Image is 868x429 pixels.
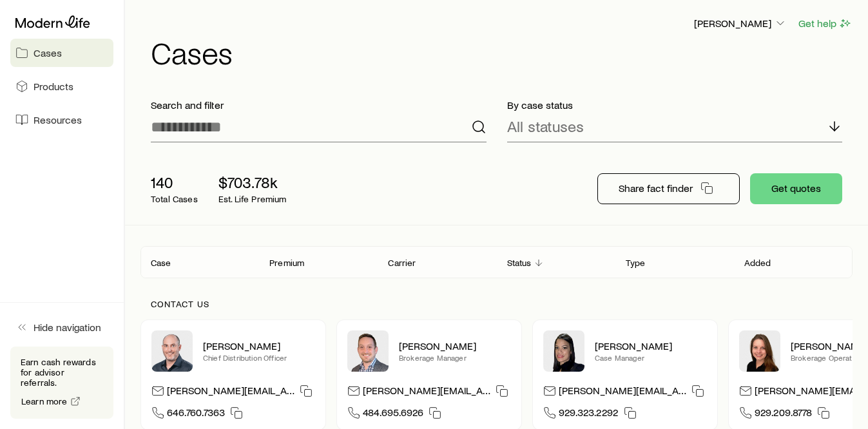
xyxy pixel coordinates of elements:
p: [PERSON_NAME][EMAIL_ADDRESS][DOMAIN_NAME] [559,384,686,401]
a: Products [10,72,113,100]
p: Brokerage Manager [399,352,511,363]
p: Total Cases [151,194,198,204]
span: Products [34,80,73,93]
h1: Cases [151,37,853,68]
p: Case Manager [595,352,707,363]
span: 929.323.2292 [559,406,619,423]
p: [PERSON_NAME] [694,17,787,30]
p: Search and filter [151,99,487,111]
img: Dan Pierson [151,330,193,372]
a: Cases [10,39,113,67]
span: 484.695.6926 [363,406,423,423]
span: 929.209.8778 [755,406,812,423]
span: Learn more [21,397,68,406]
p: Added [744,258,771,268]
div: Client cases [140,246,853,278]
button: [PERSON_NAME] [693,16,787,32]
span: Cases [34,46,62,59]
div: Earn cash rewards for advisor referrals.Learn more [10,347,113,419]
p: [PERSON_NAME][EMAIL_ADDRESS][DOMAIN_NAME] [167,384,294,401]
p: Contact us [151,299,842,309]
a: Resources [10,106,113,134]
p: 140 [151,173,198,191]
p: Type [626,258,646,268]
p: [PERSON_NAME] [203,339,315,352]
p: All statuses [507,117,584,135]
p: Premium [269,258,304,268]
button: Get quotes [750,173,842,204]
span: Resources [34,113,82,126]
p: Chief Distribution Officer [203,352,315,363]
p: [PERSON_NAME] [595,339,707,352]
p: Carrier [388,258,416,268]
button: Hide navigation [10,313,113,341]
p: Est. Life Premium [218,194,287,204]
span: Hide navigation [34,321,101,334]
p: Earn cash rewards for advisor referrals. [21,357,103,388]
span: 646.760.7363 [167,406,225,423]
p: By case status [507,99,843,111]
button: Share fact finder [597,173,740,204]
p: [PERSON_NAME] [399,339,511,352]
p: Share fact finder [619,182,693,195]
p: $703.78k [218,173,287,191]
img: Elana Hasten [543,330,584,372]
img: Ellen Wall [739,330,780,372]
p: [PERSON_NAME][EMAIL_ADDRESS][DOMAIN_NAME] [363,384,490,401]
p: Status [507,258,532,268]
img: Brandon Parry [347,330,389,372]
p: Case [151,258,171,268]
button: Get help [798,16,853,31]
